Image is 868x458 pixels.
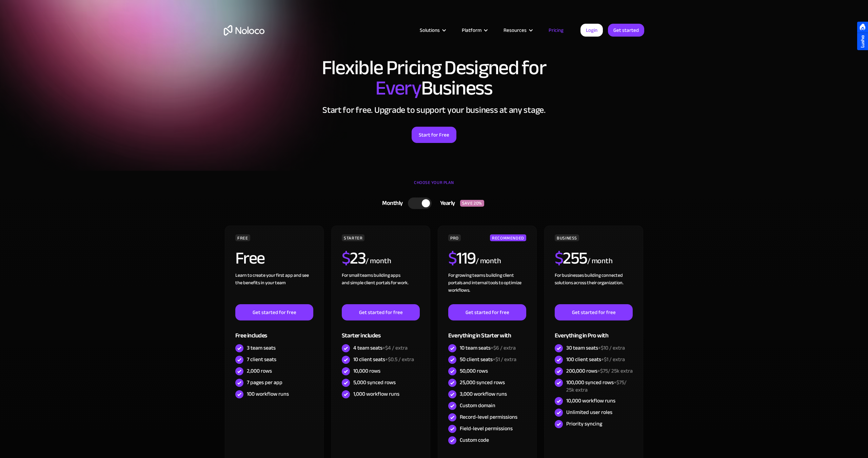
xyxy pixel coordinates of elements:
div: Learn to create your first app and see the benefits in your team ‍ [235,272,313,304]
div: Starter includes [342,320,420,342]
div: Unlimited user roles [566,409,612,416]
div: PRO [448,234,461,241]
div: 10,000 rows [353,367,380,375]
div: 50 client seats [460,356,516,363]
a: Pricing [540,26,572,35]
span: +$10 / extra [598,343,625,353]
div: Solutions [411,26,453,35]
div: Platform [453,26,495,35]
div: 200,000 rows [566,367,633,375]
span: +$75/ 25k extra [597,366,633,376]
div: 3,000 workflow runs [460,390,507,398]
div: For businesses building connected solutions across their organization. ‍ [555,272,633,304]
span: +$0.5 / extra [385,354,414,365]
div: FREE [235,234,250,241]
div: Yearly [432,198,460,208]
div: Custom domain [460,402,495,409]
div: Priority syncing [566,420,602,428]
div: 1,000 workflow runs [353,390,399,398]
div: Platform [462,26,481,35]
div: For small teams building apps and simple client portals for work. ‍ [342,272,420,304]
div: 10,000 workflow runs [566,397,615,404]
div: / month [587,256,613,267]
div: 3 team seats [247,344,276,352]
span: +$1 / extra [601,354,625,365]
span: +$4 / extra [382,343,408,353]
div: 100 workflow runs [247,390,289,398]
span: Every [375,69,421,107]
span: $ [342,242,350,274]
div: / month [476,256,501,267]
div: Free includes [235,320,313,342]
div: 25,000 synced rows [460,379,505,386]
h1: Flexible Pricing Designed for Business [224,58,644,98]
div: Record-level permissions [460,413,517,421]
div: Resources [504,26,527,35]
h2: 119 [448,250,476,267]
span: +$1 / extra [493,354,516,365]
div: SAVE 20% [460,200,484,207]
div: 30 team seats [566,344,625,352]
div: 5,000 synced rows [353,379,396,386]
div: / month [366,256,391,267]
a: Get started for free [342,304,420,320]
a: Get started for free [235,304,313,320]
div: For growing teams building client portals and internal tools to optimize workflows. [448,272,526,304]
div: Everything in Pro with [555,320,633,342]
div: BUSINESS [555,234,579,241]
a: Login [580,24,603,37]
div: CHOOSE YOUR PLAN [224,178,644,194]
a: Get started for free [555,304,633,320]
span: +$6 / extra [491,343,516,353]
div: STARTER [342,234,364,241]
div: 100 client seats [566,356,625,363]
a: Get started [608,24,644,37]
div: RECOMMENDED [490,234,526,241]
div: Everything in Starter with [448,320,526,342]
div: Monthly [374,198,408,208]
h2: Free [235,250,265,267]
a: home [224,25,264,36]
div: Resources [495,26,540,35]
div: Custom code [460,436,489,444]
div: Solutions [420,26,440,35]
span: +$75/ 25k extra [566,377,627,395]
div: 7 pages per app [247,379,282,386]
div: 2,000 rows [247,367,272,375]
h2: 255 [555,250,587,267]
div: 7 client seats [247,356,276,363]
span: $ [448,242,457,274]
a: Get started for free [448,304,526,320]
h2: Start for free. Upgrade to support your business at any stage. [224,105,644,115]
h2: 23 [342,250,366,267]
div: 10 team seats [460,344,516,352]
a: Start for Free [412,127,456,143]
div: 50,000 rows [460,367,488,375]
div: Field-level permissions [460,425,513,432]
div: 10 client seats [353,356,414,363]
div: 4 team seats [353,344,408,352]
span: $ [555,242,563,274]
div: 100,000 synced rows [566,379,633,394]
